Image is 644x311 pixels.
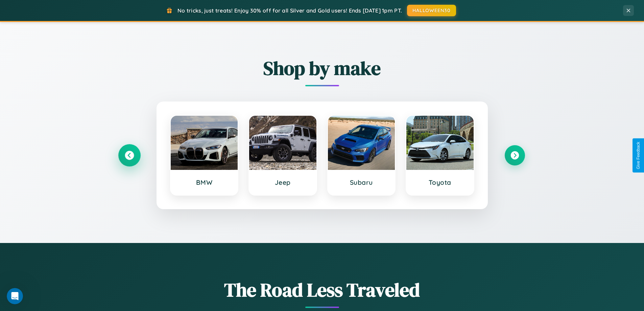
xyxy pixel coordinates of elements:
[413,178,467,186] h3: Toyota
[256,178,310,186] h3: Jeep
[119,55,525,81] h2: Shop by make
[119,277,525,303] h1: The Road Less Traveled
[177,178,231,186] h3: BMW
[335,178,388,186] h3: Subaru
[407,5,456,16] button: HALLOWEEN30
[177,7,402,14] span: No tricks, just treats! Enjoy 30% off for all Silver and Gold users! Ends [DATE] 1pm PT.
[7,288,23,304] iframe: Intercom live chat
[636,142,641,169] div: Give Feedback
